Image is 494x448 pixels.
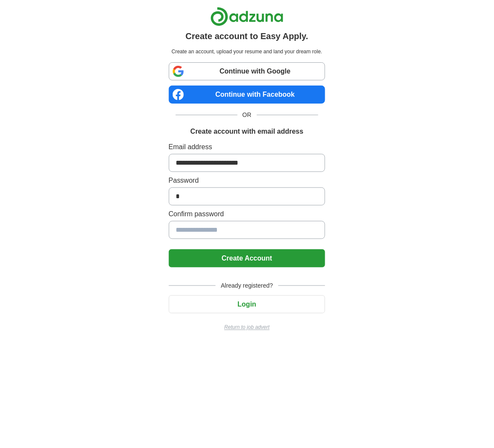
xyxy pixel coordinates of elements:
[238,110,257,120] span: OR
[190,126,303,137] h1: Create account with email address
[210,7,284,26] img: Adzuna logo
[169,209,326,219] label: Confirm password
[169,175,326,186] label: Password
[169,301,326,308] a: Login
[171,48,324,55] p: Create an account, upload your resume and land your dream role.
[169,62,326,80] a: Continue with Google
[216,281,278,290] span: Already registered?
[186,30,308,43] h1: Create account to Easy Apply.
[169,295,326,313] button: Login
[169,142,326,152] label: Email address
[169,324,326,331] a: Return to job advert
[169,249,326,267] button: Create Account
[169,86,326,104] a: Continue with Facebook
